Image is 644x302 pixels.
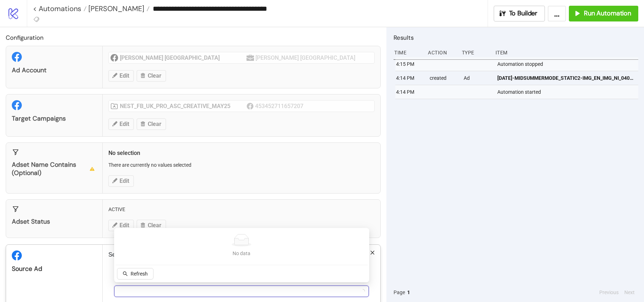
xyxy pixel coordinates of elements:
button: Previous [597,288,621,296]
div: Item [495,46,638,59]
div: No data [123,249,361,257]
div: Source Ad [12,265,97,273]
div: Automation started [497,85,640,99]
span: [DATE]-MIDSUMMERMODE_STATIC2-IMG_EN_IMG_NI_04072025_F_CC_SC1_None_BAU – Copy [497,74,635,82]
a: [DATE]-MIDSUMMERMODE_STATIC2-IMG_EN_IMG_NI_04072025_F_CC_SC1_None_BAU – Copy [497,71,635,85]
button: Run Automation [569,6,638,21]
span: search [123,271,128,276]
button: Refresh [117,268,153,279]
span: [PERSON_NAME] [87,4,144,13]
button: 1 [405,288,412,296]
p: Select one or more Ads [108,250,375,259]
h2: Results [394,33,638,42]
div: 4:14 PM [395,85,424,99]
button: Next [622,288,637,296]
span: close [370,250,375,255]
span: Refresh [131,271,148,277]
div: Action [427,46,456,59]
input: Select ad ids from list [118,287,120,296]
span: loading [360,289,365,294]
div: Ad [463,71,492,85]
a: < Automations [33,5,87,12]
div: Type [461,46,490,59]
span: To Builder [509,9,538,18]
div: 4:14 PM [395,71,424,85]
span: Page [394,288,405,296]
button: ... [548,6,566,21]
div: Time [394,46,422,59]
span: Run Automation [584,9,631,18]
h2: Configuration [6,33,381,42]
a: [PERSON_NAME] [87,5,150,12]
div: 4:15 PM [395,57,424,71]
div: created [429,71,458,85]
div: Automation stopped [497,57,640,71]
button: To Builder [494,6,545,21]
